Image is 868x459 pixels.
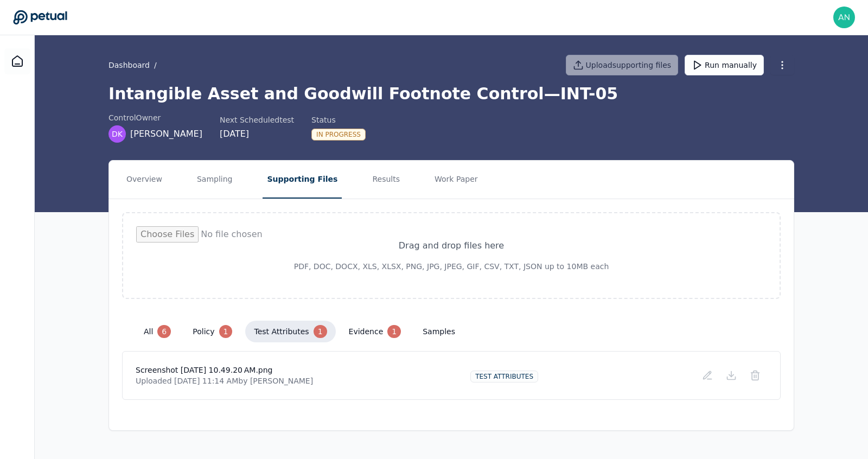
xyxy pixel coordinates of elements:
[695,366,719,385] button: Add/Edit Description
[184,321,241,342] button: policy 1
[136,365,313,375] h4: Screenshot [DATE] 10.49.20 AM.png
[220,127,294,141] div: [DATE]
[130,127,202,141] span: [PERSON_NAME]
[220,114,294,125] div: Next Scheduled test
[122,161,167,199] button: Overview
[430,161,482,199] button: Work Paper
[157,325,171,338] div: 6
[311,114,366,125] div: Status
[112,129,123,139] span: DK
[311,129,366,141] div: In Progress
[743,366,767,385] button: Delete File
[13,10,67,25] a: Go to Dashboard
[108,112,202,123] div: control Owner
[470,371,538,382] div: test attributes
[833,7,855,28] img: andrew.meyers@reddit.com
[314,325,327,338] div: 1
[108,84,794,104] h1: Intangible Asset and Goodwill Footnote Control — INT-05
[340,321,410,342] button: evidence 1
[4,48,30,74] a: Dashboard
[387,325,401,338] div: 1
[263,161,342,199] button: Supporting Files
[136,375,313,386] p: Uploaded [DATE] 11:14 AM by [PERSON_NAME]
[108,60,150,71] a: Dashboard
[109,161,794,199] nav: Tabs
[193,161,237,199] button: Sampling
[135,321,180,342] button: all 6
[566,55,679,75] button: Uploadsupporting files
[719,366,743,385] button: Download File
[414,322,464,341] button: samples
[685,55,764,75] button: Run manually
[219,325,233,338] div: 1
[368,161,404,199] button: Results
[108,60,161,71] div: /
[245,321,335,342] button: test attributes 1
